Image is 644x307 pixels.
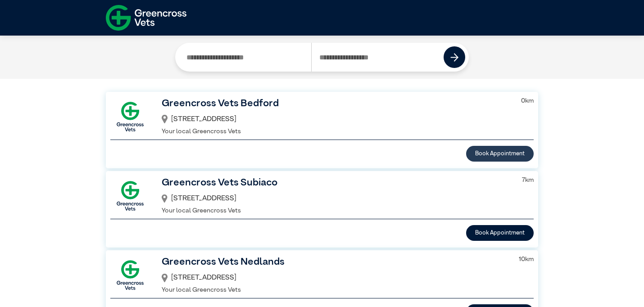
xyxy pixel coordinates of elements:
p: 0 km [521,96,534,106]
h3: Greencross Vets Nedlands [162,255,508,270]
div: [STREET_ADDRESS] [162,112,510,127]
p: Your local Greencross Vets [162,206,511,216]
div: [STREET_ADDRESS] [162,270,508,285]
button: Book Appointment [466,146,534,162]
button: Book Appointment [466,225,534,241]
input: Search by Postcode [311,43,444,72]
h3: Greencross Vets Subiaco [162,176,511,191]
img: GX-Square.png [110,97,150,136]
p: 10 km [519,255,534,265]
p: Your local Greencross Vets [162,127,510,137]
h3: Greencross Vets Bedford [162,96,510,112]
img: icon-right [450,53,459,62]
img: GX-Square.png [110,176,150,216]
p: 7 km [522,176,534,185]
input: Search by Clinic Name [179,43,311,72]
div: [STREET_ADDRESS] [162,191,511,206]
img: f-logo [106,2,186,33]
img: GX-Square.png [110,255,150,295]
p: Your local Greencross Vets [162,285,508,295]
